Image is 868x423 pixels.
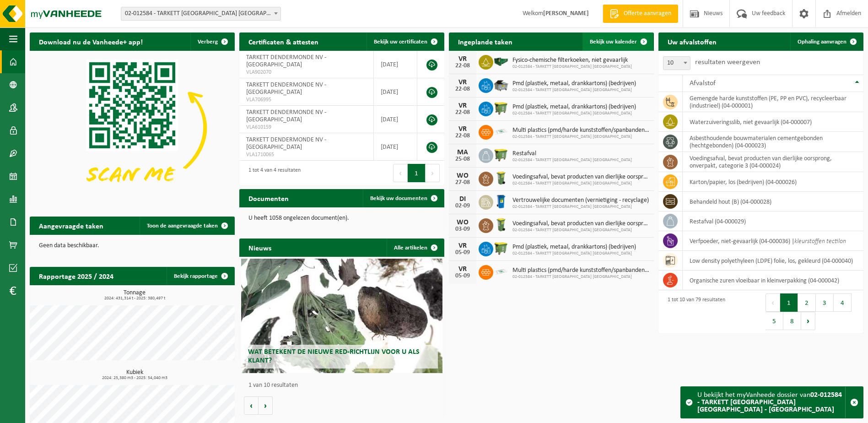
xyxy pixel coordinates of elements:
span: 10 [663,57,690,70]
td: voedingsafval, bevat producten van dierlijke oorsprong, onverpakt, categorie 3 (04-000024) [683,152,863,172]
div: VR [453,102,472,109]
div: VR [453,79,472,86]
div: 05-09 [453,273,472,279]
img: WB-1100-HPE-GN-50 [493,240,509,256]
span: Multi plastics (pmd/harde kunststoffen/spanbanden/eps/folie naturel/folie gemeng... [512,267,649,274]
img: Download de VHEPlus App [30,51,235,205]
button: 8 [783,312,801,330]
button: 4 [834,293,852,312]
span: VLA610159 [246,124,367,131]
span: VLA706995 [246,96,367,103]
h2: Rapportage 2025 / 2024 [30,267,123,285]
span: 02-012584 - TARKETT [GEOGRAPHIC_DATA] [GEOGRAPHIC_DATA] [512,111,636,116]
div: VR [453,55,472,63]
span: Voedingsafval, bevat producten van dierlijke oorsprong, onverpakt, categorie 3 [512,174,649,181]
button: Previous [393,164,408,182]
span: 02-012584 - TARKETT DENDERMONDE NV - DENDERMONDE [121,7,280,20]
p: 1 van 10 resultaten [248,382,440,389]
img: WB-0140-HPE-GN-50 [493,217,509,233]
h3: Kubiek [34,369,235,380]
img: HK-XS-16-GN-00 [493,54,509,69]
span: TARKETT DENDERMONDE NV - [GEOGRAPHIC_DATA] [246,54,326,68]
span: Wat betekent de nieuwe RED-richtlijn voor u als klant? [248,348,420,364]
td: organische zuren vloeibaar in kleinverpakking (04-000042) [683,271,863,290]
h2: Aangevraagde taken [30,217,113,234]
span: Bekijk uw documenten [370,195,427,201]
td: [DATE] [374,133,417,161]
a: Toon de aangevraagde taken [140,217,234,235]
span: Fysico-chemische filterkoeken, niet gevaarlijk [512,57,632,64]
span: TARKETT DENDERMONDE NV - [GEOGRAPHIC_DATA] [246,81,326,96]
td: gemengde harde kunststoffen (PE, PP en PVC), recycleerbaar (industrieel) (04-000001) [683,92,863,112]
span: Pmd (plastiek, metaal, drankkartons) (bedrijven) [512,80,636,87]
td: [DATE] [374,78,417,106]
span: Vertrouwelijke documenten (vernietiging - recyclage) [512,197,649,204]
img: WB-0140-HPE-GN-50 [493,170,509,186]
span: TARKETT DENDERMONDE NV - [GEOGRAPHIC_DATA] [246,136,326,151]
button: Next [801,312,815,330]
span: Offerte aanvragen [621,9,674,18]
a: Alle artikelen [387,239,443,257]
div: U bekijkt het myVanheede dossier van [697,387,845,418]
h2: Documenten [239,189,298,207]
h3: Tonnage [34,290,235,301]
span: Pmd (plastiek, metaal, drankkartons) (bedrijven) [512,244,636,251]
img: WB-1100-HPE-GN-50 [493,147,509,163]
img: WB-5000-GAL-GY-01 [493,77,509,92]
img: LP-SK-00500-LPE-16 [493,124,509,139]
div: 1 tot 10 van 79 resultaten [663,293,725,331]
a: Ophaling aanvragen [790,33,863,51]
img: WB-0240-HPE-BE-09 [493,194,509,209]
span: VLA902070 [246,69,367,76]
i: kleurstoffen tectilon [794,238,846,245]
span: 10 [663,56,690,70]
button: Volgende [259,396,273,415]
button: 1 [780,293,798,312]
span: TARKETT DENDERMONDE NV - [GEOGRAPHIC_DATA] [246,109,326,123]
span: Ophaling aanvragen [798,39,846,45]
a: Wat betekent de nieuwe RED-richtlijn voor u als klant? [241,259,442,373]
span: Afvalstof [690,80,716,87]
span: 02-012584 - TARKETT [GEOGRAPHIC_DATA] [GEOGRAPHIC_DATA] [512,87,636,93]
img: LP-SK-00500-LPE-16 [493,264,509,279]
span: Bekijk uw certificaten [374,39,427,45]
button: Vorige [244,396,259,415]
td: behandeld hout (B) (04-000028) [683,192,863,211]
span: 02-012584 - TARKETT [GEOGRAPHIC_DATA] [GEOGRAPHIC_DATA] [512,204,649,210]
span: Toon de aangevraagde taken [147,223,218,229]
div: 02-09 [453,203,472,209]
div: 27-08 [453,179,472,186]
strong: [PERSON_NAME] [543,10,589,17]
span: Voedingsafval, bevat producten van dierlijke oorsprong, onverpakt, categorie 3 [512,220,649,228]
strong: 02-012584 - TARKETT [GEOGRAPHIC_DATA] [GEOGRAPHIC_DATA] - [GEOGRAPHIC_DATA] [697,391,842,413]
span: 02-012584 - TARKETT [GEOGRAPHIC_DATA] [GEOGRAPHIC_DATA] [512,181,649,186]
span: 02-012584 - TARKETT [GEOGRAPHIC_DATA] [GEOGRAPHIC_DATA] [512,251,636,256]
button: Next [426,164,440,182]
h2: Certificaten & attesten [239,33,328,50]
span: 2024: 25,380 m3 - 2025: 54,040 m3 [34,376,235,380]
span: VLA1710065 [246,151,367,158]
span: Bekijk uw kalender [590,39,637,45]
span: Restafval [512,150,632,157]
div: 22-08 [453,109,472,116]
div: 25-08 [453,156,472,163]
span: 02-012584 - TARKETT [GEOGRAPHIC_DATA] [GEOGRAPHIC_DATA] [512,134,649,140]
a: Bekijk uw kalender [582,33,653,51]
h2: Ingeplande taken [449,33,522,50]
span: 02-012584 - TARKETT [GEOGRAPHIC_DATA] [GEOGRAPHIC_DATA] [512,64,632,70]
td: [DATE] [374,106,417,133]
a: Offerte aanvragen [603,5,678,23]
td: [DATE] [374,51,417,78]
a: Bekijk uw documenten [363,189,443,207]
td: karton/papier, los (bedrijven) (04-000026) [683,172,863,192]
div: VR [453,266,472,273]
a: Bekijk uw certificaten [367,33,443,51]
div: MA [453,149,472,156]
span: Multi plastics (pmd/harde kunststoffen/spanbanden/eps/folie naturel/folie gemeng... [512,127,649,134]
h2: Uw afvalstoffen [658,33,726,50]
p: Geen data beschikbaar. [39,243,226,249]
h2: Download nu de Vanheede+ app! [30,33,152,50]
span: Verberg [198,39,218,45]
div: WO [453,172,472,179]
button: Verberg [190,33,234,51]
